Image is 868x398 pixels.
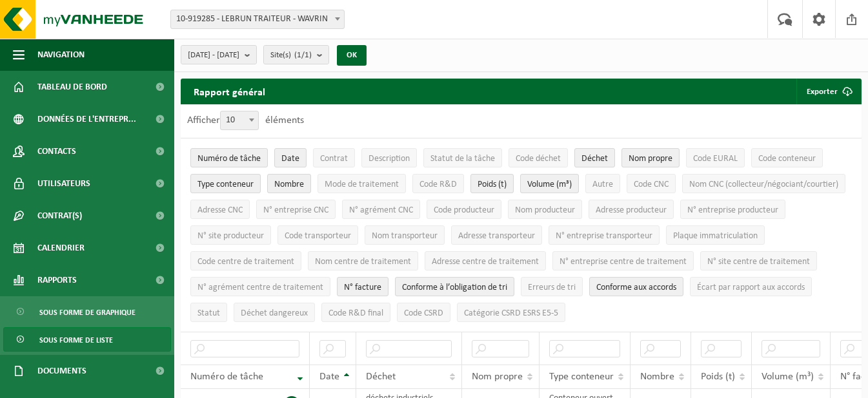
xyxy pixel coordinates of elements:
button: Écart par rapport aux accordsÉcart par rapport aux accords: Activate to sort [690,277,812,296]
span: Code EURAL [693,154,738,164]
button: Nom centre de traitementNom centre de traitement: Activate to sort [308,251,418,270]
button: StatutStatut: Activate to sort [190,303,227,322]
button: ContratContrat: Activate to sort [313,148,355,167]
span: Code déchet [516,154,561,164]
span: Contrat [320,154,348,164]
span: Sous forme de liste [39,328,113,352]
button: [DATE] - [DATE] [181,45,257,64]
span: Code CNC [634,180,669,189]
button: N° site centre de traitementN° site centre de traitement: Activate to sort [700,251,817,270]
button: N° agrément CNCN° agrément CNC: Activate to sort [342,200,420,219]
button: N° entreprise centre de traitementN° entreprise centre de traitement: Activate to sort [552,251,694,270]
span: Code CSRD [404,308,443,318]
span: Nom propre [472,372,523,382]
span: Adresse transporteur [458,231,535,241]
button: Statut de la tâcheStatut de la tâche: Activate to sort [423,148,502,167]
span: Site(s) [270,46,312,65]
span: N° entreprise centre de traitement [560,257,687,267]
span: Nombre [274,180,304,189]
button: Numéro de tâcheNuméro de tâche: Activate to remove sorting [190,148,268,167]
span: Autre [592,180,613,189]
span: Adresse CNC [197,205,243,215]
button: Code R&DCode R&amp;D: Activate to sort [412,174,464,193]
span: N° agrément CNC [349,205,413,215]
span: Date [281,154,299,164]
span: Volume (m³) [762,372,814,382]
span: 10-919285 - LEBRUN TRAITEUR - WAVRIN [171,10,344,28]
span: Conforme aux accords [596,283,676,292]
span: 10 [220,111,259,130]
button: DescriptionDescription: Activate to sort [361,148,417,167]
button: Nom producteurNom producteur: Activate to sort [508,200,582,219]
button: Nom transporteurNom transporteur: Activate to sort [365,225,445,245]
span: Données de l'entrepr... [37,103,136,135]
button: Mode de traitementMode de traitement: Activate to sort [318,174,406,193]
span: Code transporteur [285,231,351,241]
button: Code CSRDCode CSRD: Activate to sort [397,303,450,322]
button: Adresse producteurAdresse producteur: Activate to sort [589,200,674,219]
span: Plaque immatriculation [673,231,758,241]
span: Déchet [366,372,396,382]
span: Numéro de tâche [197,154,261,164]
span: Type conteneur [549,372,614,382]
button: Code R&D finalCode R&amp;D final: Activate to sort [321,303,390,322]
span: Numéro de tâche [190,372,263,382]
span: [DATE] - [DATE] [188,46,239,65]
span: Sous forme de graphique [39,300,136,325]
a: Sous forme de graphique [3,299,171,324]
span: Erreurs de tri [528,283,576,292]
button: Nom propreNom propre: Activate to sort [621,148,680,167]
span: Code R&D [419,180,457,189]
span: Tableau de bord [37,71,107,103]
span: Code R&D final [328,308,383,318]
button: DateDate: Activate to sort [274,148,307,167]
span: Mode de traitement [325,180,399,189]
span: Date [319,372,339,382]
span: N° site centre de traitement [707,257,810,267]
button: OK [337,45,367,66]
button: N° entreprise transporteurN° entreprise transporteur: Activate to sort [549,225,660,245]
span: Adresse centre de traitement [432,257,539,267]
span: Navigation [37,39,85,71]
button: Type conteneurType conteneur: Activate to sort [190,174,261,193]
span: Code centre de traitement [197,257,294,267]
a: Sous forme de liste [3,327,171,352]
span: Statut de la tâche [430,154,495,164]
button: Code EURALCode EURAL: Activate to sort [686,148,745,167]
span: Code producteur [434,205,494,215]
span: N° entreprise CNC [263,205,328,215]
span: Déchet [581,154,608,164]
span: Code conteneur [758,154,816,164]
button: NombreNombre: Activate to sort [267,174,311,193]
span: N° entreprise producteur [687,205,778,215]
h2: Rapport général [181,79,278,104]
button: AutreAutre: Activate to sort [585,174,620,193]
button: N° entreprise producteurN° entreprise producteur: Activate to sort [680,200,785,219]
span: Nom propre [629,154,672,164]
span: Volume (m³) [527,180,572,189]
span: N° entreprise transporteur [556,231,652,241]
button: Adresse CNCAdresse CNC: Activate to sort [190,200,250,219]
span: Adresse producteur [596,205,667,215]
button: Déchet dangereux : Activate to sort [234,303,315,322]
button: Site(s)(1/1) [263,45,329,64]
span: Poids (t) [701,372,735,382]
span: Rapports [37,264,77,296]
button: Adresse transporteurAdresse transporteur: Activate to sort [451,225,542,245]
button: Catégorie CSRD ESRS E5-5Catégorie CSRD ESRS E5-5: Activate to sort [457,303,565,322]
button: Conforme aux accords : Activate to sort [589,277,683,296]
span: 10 [221,111,258,129]
button: Adresse centre de traitementAdresse centre de traitement: Activate to sort [425,251,546,270]
span: Écart par rapport aux accords [697,283,805,292]
label: Afficher éléments [187,115,304,126]
button: N° factureN° facture: Activate to sort [337,277,389,296]
span: Nom producteur [515,205,575,215]
span: Nom CNC (collecteur/négociant/courtier) [689,180,838,189]
span: N° site producteur [197,231,264,241]
button: Volume (m³)Volume (m³): Activate to sort [520,174,579,193]
button: Code déchetCode déchet: Activate to sort [509,148,568,167]
span: Nombre [640,372,674,382]
button: Poids (t)Poids (t): Activate to sort [470,174,514,193]
span: Nom centre de traitement [315,257,411,267]
count: (1/1) [294,51,312,59]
